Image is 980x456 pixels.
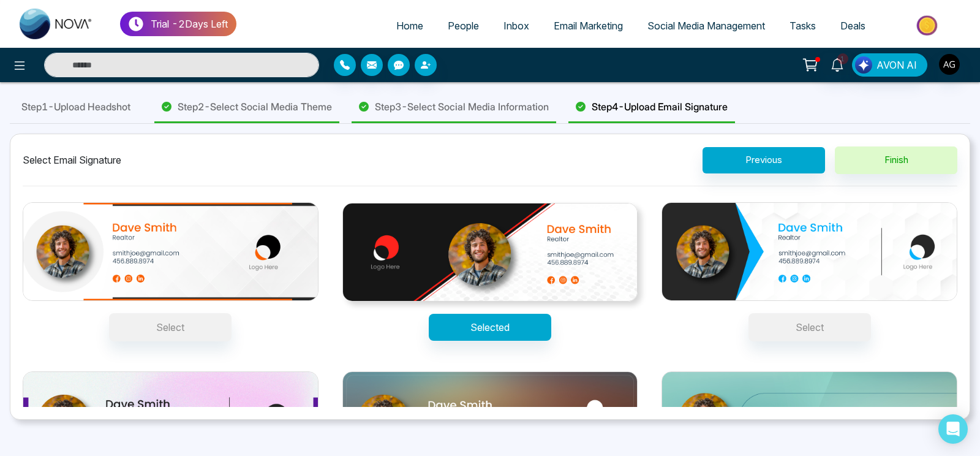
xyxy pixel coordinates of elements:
a: Social Media Management [635,14,777,37]
a: Email Marketing [541,14,635,37]
span: 1 [837,53,848,64]
a: Tasks [777,14,828,37]
span: Inbox [503,20,529,32]
span: Email Marketing [554,20,623,32]
span: AVON AI [876,58,917,72]
span: Step 2 - Select Social Media Theme [178,99,332,114]
a: Inbox [491,14,541,37]
img: 1723556038.jpg [661,202,957,302]
span: Step 3 - Select Social Media Information [375,99,549,114]
span: People [448,20,479,32]
span: Step 1 - Upload Headshot [21,99,130,114]
button: Previous [703,147,825,173]
img: 1723556007.jpg [23,202,318,302]
a: People [435,14,491,37]
p: Trial - 2 Days Left [151,17,228,31]
span: Tasks [790,20,816,32]
button: AVON AI [852,53,927,77]
button: Finish [835,146,957,174]
span: Deals [840,20,865,32]
span: Social Media Management [647,20,765,32]
img: Nova CRM Logo [20,9,93,39]
div: Select Email Signature [23,153,121,167]
img: Lead Flow [855,56,872,74]
img: User Avatar [939,54,960,75]
img: 1723556020.jpg [342,203,638,302]
span: Home [396,20,423,32]
a: Deals [828,14,878,37]
button: Select [748,313,871,341]
div: Open Intercom Messenger [938,414,968,444]
img: Market-place.gif [884,12,973,39]
a: Home [384,14,435,37]
span: Step 4 - Upload Email Signature [592,99,728,114]
a: 1 [823,53,852,75]
button: Select [109,313,232,341]
button: Selected [429,314,551,341]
